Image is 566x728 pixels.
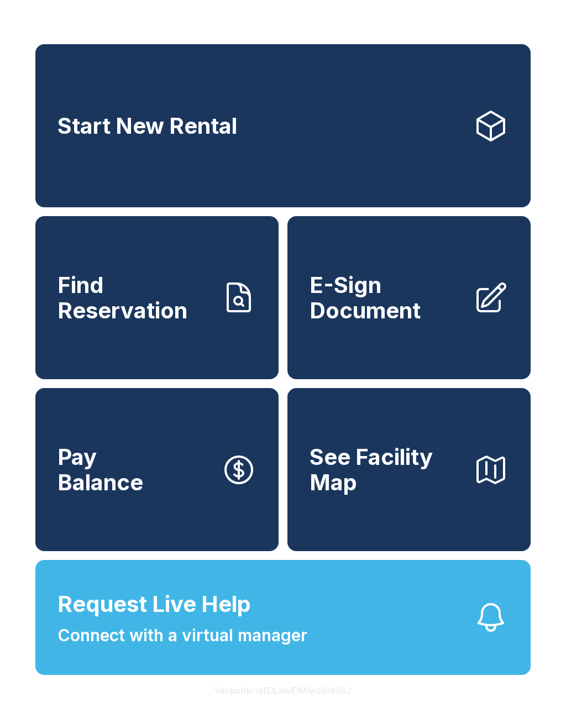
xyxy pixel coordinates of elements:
[287,388,531,551] button: See Facility Map
[57,588,251,621] span: Request Live Help
[57,623,307,648] span: Connect with a virtual manager
[57,444,143,495] span: Pay Balance
[57,113,237,139] span: Start New Rental
[310,444,464,495] span: See Facility Map
[35,216,279,379] a: Find Reservation
[57,273,212,323] span: Find Reservation
[310,273,464,323] span: E-Sign Document
[206,675,360,706] button: VersionkrrefDLawElMlwz8nfSsJ
[35,388,279,551] button: PayBalance
[287,216,531,379] a: E-Sign Document
[35,44,531,207] a: Start New Rental
[35,560,531,675] button: Request Live HelpConnect with a virtual manager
